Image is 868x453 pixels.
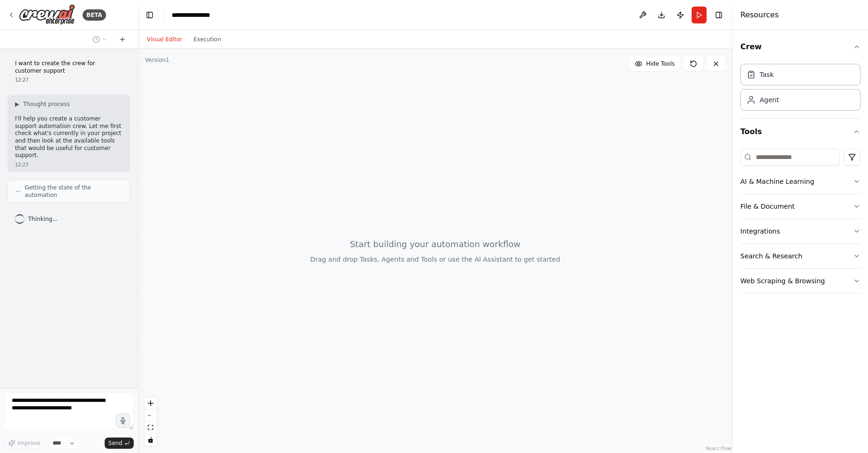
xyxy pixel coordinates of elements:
[145,434,157,446] button: toggle interactivity
[108,439,122,447] span: Send
[172,10,221,20] nav: breadcrumb
[15,115,122,159] p: I'll help you create a customer support automation crew. Let me first check what's currently in y...
[143,8,156,22] button: Hide left sidebar
[740,60,860,118] div: Crew
[740,269,860,293] button: Web Scraping & Browsing
[740,219,860,243] button: Integrations
[740,244,860,268] button: Search & Research
[145,397,157,409] button: zoom in
[17,439,40,447] span: Improve
[15,161,122,168] div: 12:27
[19,4,75,25] img: Logo
[740,119,860,145] button: Tools
[15,60,122,75] p: I want to create the crew for customer support
[83,9,106,21] div: BETA
[740,145,860,301] div: Tools
[145,397,157,446] div: React Flow controls
[141,34,188,45] button: Visual Editor
[25,184,122,199] span: Getting the state of the automation
[15,100,19,108] span: ▶
[712,8,725,22] button: Hide right sidebar
[740,169,860,194] button: AI & Machine Learning
[89,34,111,45] button: Switch to previous chat
[740,194,860,219] button: File & Document
[760,95,779,105] div: Agent
[740,9,779,21] h4: Resources
[188,34,227,45] button: Execution
[15,100,70,108] button: ▶Thought process
[629,56,680,71] button: Hide Tools
[760,70,774,79] div: Task
[4,437,45,449] button: Improve
[706,446,731,451] a: React Flow attribution
[145,56,169,64] div: Version 1
[23,100,70,108] span: Thought process
[145,422,157,434] button: fit view
[105,438,134,449] button: Send
[15,76,122,83] div: 12:27
[28,215,58,223] span: Thinking...
[740,34,860,60] button: Crew
[116,414,130,428] button: Click to speak your automation idea
[646,60,675,68] span: Hide Tools
[115,34,130,45] button: Start a new chat
[145,409,157,422] button: zoom out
